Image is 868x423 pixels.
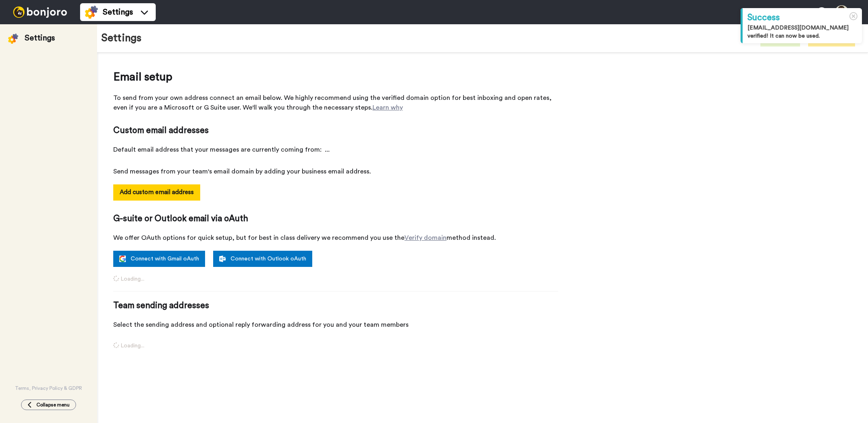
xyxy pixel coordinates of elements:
span: Loading... [113,275,558,283]
span: Settings [103,6,133,18]
a: Learn why [373,104,403,111]
span: Loading... [113,342,558,350]
span: We offer OAuth options for quick setup, but for best in class delivery we recommend you use the m... [113,233,558,243]
button: Add custom email address [113,184,200,201]
h1: Settings [101,32,142,44]
span: Team sending addresses [113,300,558,312]
img: google.svg [119,256,126,262]
span: ... [325,145,330,154]
img: settings-colored.svg [8,34,18,44]
span: Select the sending address and optional reply forwarding address for you and your team members [113,320,558,330]
span: G-suite or Outlook email via oAuth [113,213,558,225]
div: Settings [25,32,55,44]
a: Connect with Gmail oAuth [113,251,205,267]
img: bj-logo-header-white.svg [10,6,70,18]
span: Custom email addresses [113,125,558,137]
a: Verify domain [404,235,447,241]
span: Email setup [113,69,558,85]
span: Default email address that your messages are currently coming from: [113,145,558,154]
button: Collapse menu [21,400,76,410]
div: Success [747,11,857,24]
div: [EMAIL_ADDRESS][DOMAIN_NAME] verified! It can now be used. [747,24,857,40]
span: To send from your own address connect an email below. We highly recommend using the verified doma... [113,93,558,112]
span: Collapse menu [36,402,70,408]
img: settings-colored.svg [85,6,98,19]
span: Send messages from your team's email domain by adding your business email address. [113,167,558,176]
img: outlook-white.svg [219,256,226,262]
a: Connect with Outlook oAuth [213,251,312,267]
